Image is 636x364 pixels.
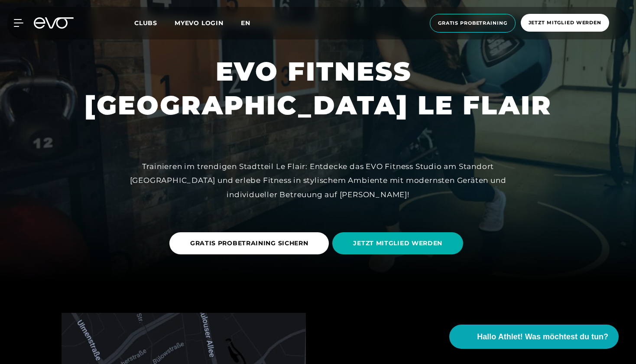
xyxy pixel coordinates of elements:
[477,331,608,343] span: Hallo Athlet! Was möchtest du tun?
[353,239,442,248] span: JETZT MITGLIED WERDEN
[438,19,507,27] span: Gratis Probetraining
[190,239,308,248] span: GRATIS PROBETRAINING SICHERN
[449,325,619,349] button: Hallo Athlet! Was möchtest du tun?
[169,226,333,261] a: GRATIS PROBETRAINING SICHERN
[84,55,552,122] h1: EVO FITNESS [GEOGRAPHIC_DATA] LE FLAIR
[241,19,250,27] span: en
[134,19,175,27] a: Clubs
[332,226,467,261] a: JETZT MITGLIED WERDEN
[175,19,224,27] a: MYEVO LOGIN
[123,159,513,201] div: Trainieren im trendigen Stadtteil Le Flair: Entdecke das EVO Fitness Studio am Standort [GEOGRAPH...
[241,18,261,28] a: en
[427,14,518,32] a: Gratis Probetraining
[529,19,601,26] span: Jetzt Mitglied werden
[518,14,612,32] a: Jetzt Mitglied werden
[134,19,157,27] span: Clubs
